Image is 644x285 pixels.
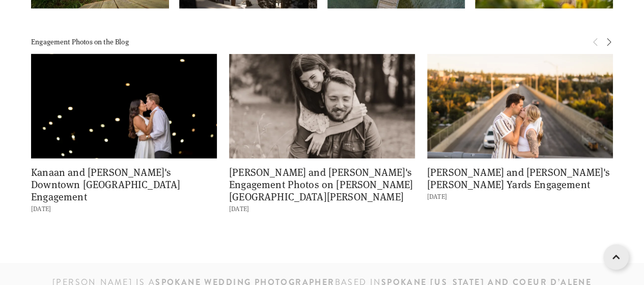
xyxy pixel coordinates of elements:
[427,192,447,201] time: [DATE]
[229,204,249,213] time: [DATE]
[427,44,613,168] img: Nick and Kirsten's Kendal Yards Engagement
[427,165,610,191] a: [PERSON_NAME] and [PERSON_NAME]'s [PERSON_NAME] Yards Engagement
[229,165,413,203] a: [PERSON_NAME] and [PERSON_NAME]'s Engagement Photos on [PERSON_NAME][GEOGRAPHIC_DATA][PERSON_NAME]
[31,44,217,168] img: Kanaan and Jessica's Downtown Spokane Engagement
[31,204,51,213] time: [DATE]
[31,54,217,159] a: Kanaan and Jessica's Downtown Spokane Engagement
[31,165,180,203] a: Kanaan and [PERSON_NAME]'s Downtown [GEOGRAPHIC_DATA] Engagement
[427,54,613,159] a: Nick and Kirsten's Kendal Yards Engagement
[229,44,415,168] img: Skyler and Sarah's Engagement Photos on Tubbs Hill
[592,37,600,46] span: Previous
[229,54,415,159] a: Skyler and Sarah's Engagement Photos on Tubbs Hill
[31,37,129,46] span: Engagement Photos on the Blog
[605,37,613,46] span: Next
